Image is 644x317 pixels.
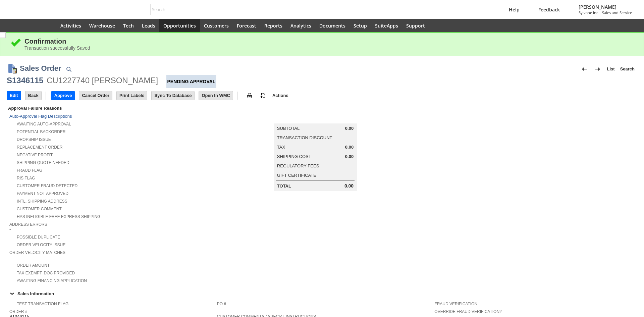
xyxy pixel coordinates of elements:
[604,64,618,74] a: List
[406,22,425,29] span: Support
[618,64,637,74] a: Search
[7,104,214,112] div: Approval Failure Reasons
[315,19,350,32] a: Documents
[47,75,158,86] div: CU1227740 [PERSON_NAME]
[65,65,73,73] img: Quick Find
[375,22,398,29] span: SuiteApps
[7,289,637,298] td: Sales Information
[123,22,134,29] span: Tech
[233,19,260,32] a: Forecast
[204,22,229,29] span: Customers
[538,6,560,13] span: Feedback
[199,91,233,100] input: Open In WMC
[270,93,291,98] a: Actions
[17,263,50,268] a: Order Amount
[44,21,52,30] svg: Home
[237,22,256,29] span: Forecast
[20,63,61,74] h1: Sales Order
[17,160,69,165] a: Shipping Quote Needed
[12,21,20,30] svg: Recent Records
[117,91,147,100] input: Print Labels
[7,75,43,86] div: S1346115
[277,126,300,131] a: Subtotal
[260,19,286,32] a: Reports
[9,250,65,255] a: Order Velocity Matches
[9,222,47,227] a: Address Errors
[277,145,285,150] a: Tax
[17,168,42,173] a: Fraud Flag
[9,309,27,314] a: Order #
[40,19,56,32] a: Home
[7,289,635,298] div: Sales Information
[17,207,62,211] a: Customer Comment
[60,22,81,29] span: Activities
[259,92,267,100] img: add-record.svg
[17,191,68,196] a: Payment not approved
[286,19,315,32] a: Analytics
[25,91,41,100] input: Back
[599,10,601,15] span: -
[344,183,354,189] span: 0.00
[277,173,316,178] a: Gift Certificate
[17,278,87,283] a: Awaiting Financing Application
[17,176,35,180] a: RIS flag
[350,19,371,32] a: Setup
[56,19,85,32] a: Activities
[17,302,68,306] a: Test Transaction Flag
[602,10,632,15] span: Sales and Service
[434,302,477,306] a: Fraud Verification
[277,135,332,140] a: Transaction Discount
[319,22,345,29] span: Documents
[28,21,36,30] svg: Shortcuts
[119,19,138,32] a: Tech
[166,75,217,88] div: Pending Approval
[579,10,598,15] span: Sylvane Inc
[89,22,115,29] span: Warehouse
[277,183,291,189] a: Total
[17,199,67,204] a: Intl. Shipping Address
[17,153,53,157] a: Negative Profit
[277,154,311,159] a: Shipping Cost
[579,4,632,10] span: [PERSON_NAME]
[17,183,77,188] a: Customer Fraud Detected
[17,214,100,219] a: Has Ineligible Free Express Shipping
[345,154,354,159] span: 0.00
[24,38,634,45] div: Confirmation
[52,91,75,100] input: Approve
[580,65,588,73] img: Previous
[594,65,602,73] img: Next
[24,19,40,32] div: Shortcuts
[17,129,66,134] a: Potential Backorder
[7,91,21,100] input: Edit
[151,5,326,13] input: Search
[17,235,60,240] a: Possible Duplicate
[159,19,200,32] a: Opportunities
[354,22,367,29] span: Setup
[264,22,282,29] span: Reports
[345,145,354,150] span: 0.00
[434,309,501,314] a: Override Fraud Verification?
[24,45,634,51] div: Transaction successfully Saved
[326,5,334,13] svg: Search
[152,91,194,100] input: Sync To Database
[509,6,520,13] span: Help
[200,19,233,32] a: Customers
[402,19,429,32] a: Support
[246,92,254,100] img: print.svg
[371,19,402,32] a: SuiteApps
[138,19,159,32] a: Leads
[17,137,51,142] a: Dropship Issue
[9,227,11,232] span: -
[274,113,357,123] caption: Summary
[17,122,71,126] a: Awaiting Auto-Approval
[9,114,72,119] a: Auto-Approval Flag Descriptions
[277,163,319,168] a: Regulatory Fees
[8,19,24,32] a: Recent Records
[79,91,112,100] input: Cancel Order
[17,271,75,275] a: Tax Exempt. Doc Provided
[142,22,155,29] span: Leads
[217,302,226,306] a: PO #
[17,145,62,150] a: Replacement Order
[17,243,65,247] a: Order Velocity Issue
[85,19,119,32] a: Warehouse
